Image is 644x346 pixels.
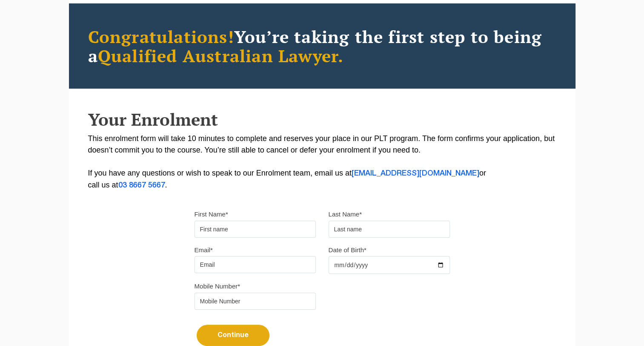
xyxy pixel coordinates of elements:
[329,221,450,238] input: Last name
[352,170,479,177] a: [EMAIL_ADDRESS][DOMAIN_NAME]
[195,221,316,238] input: First name
[118,182,165,189] a: 03 8667 5667
[88,27,556,65] h2: You’re taking the first step to being a
[197,325,269,346] button: Continue
[195,256,316,273] input: Email
[88,110,556,129] h2: Your Enrolment
[195,293,316,310] input: Mobile Number
[88,133,556,191] p: This enrolment form will take 10 minutes to complete and reserves your place in our PLT program. ...
[329,246,366,254] label: Date of Birth*
[329,210,362,219] label: Last Name*
[98,44,344,67] span: Qualified Australian Lawyer.
[195,246,213,254] label: Email*
[195,282,240,291] label: Mobile Number*
[195,210,228,219] label: First Name*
